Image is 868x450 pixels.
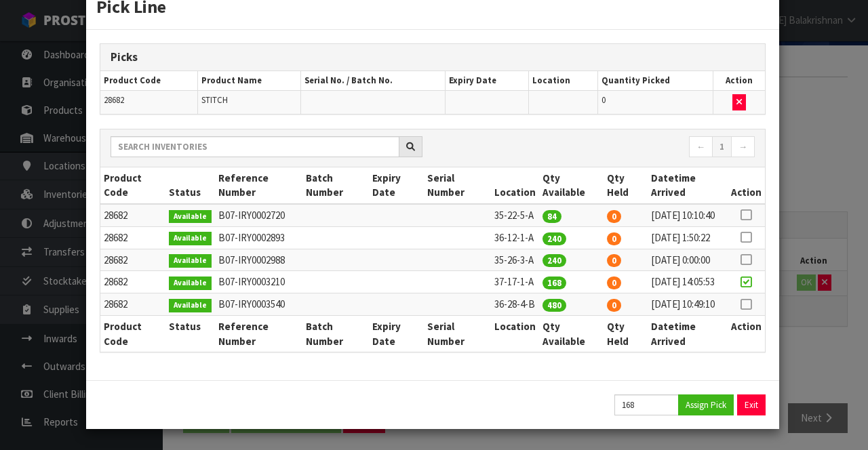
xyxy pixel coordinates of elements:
span: 0 [607,232,621,245]
th: Qty Available [539,316,604,352]
th: Status [165,167,215,204]
h3: Picks [111,51,755,64]
th: Location [529,71,598,91]
td: B07-IRY0003540 [215,293,302,316]
th: Batch Number [302,167,369,204]
th: Qty Held [604,167,648,204]
th: Datetime Arrived [648,316,728,352]
span: 0 [607,299,621,312]
td: 28682 [100,271,165,293]
th: Action [728,167,765,204]
span: 0 [601,94,606,106]
th: Expiry Date [369,316,424,352]
th: Datetime Arrived [648,167,728,204]
th: Product Code [100,71,197,91]
th: Reference Number [215,167,302,204]
span: 0 [607,210,621,223]
th: Reference Number [215,316,302,352]
td: B07-IRY0002988 [215,249,302,271]
th: Action [728,316,765,352]
th: Expiry Date [369,167,424,204]
span: 84 [542,210,561,223]
span: STITCH [201,94,228,106]
th: Location [491,316,539,352]
th: Quantity Picked [597,71,713,91]
th: Product Code [100,167,165,204]
th: Location [491,167,539,204]
span: 168 [542,277,566,289]
span: Available [169,299,212,312]
td: 35-26-3-A [491,249,539,271]
th: Expiry Date [446,71,529,91]
th: Batch Number [302,316,369,352]
input: Search inventories [111,136,399,157]
a: 1 [712,136,732,158]
span: 0 [607,254,621,267]
th: Serial No. / Batch No. [300,71,446,91]
span: 28682 [104,94,124,106]
nav: Page navigation [443,136,755,160]
th: Qty Available [539,167,604,204]
td: 28682 [100,204,165,226]
th: Product Name [197,71,300,91]
a: ← [689,136,713,158]
td: 35-22-5-A [491,204,539,226]
span: Available [169,210,212,224]
th: Serial Number [424,167,490,204]
td: 37-17-1-A [491,271,539,293]
input: Quantity Picked [614,394,679,415]
td: B07-IRY0002720 [215,204,302,226]
td: 28682 [100,226,165,249]
th: Product Code [100,316,165,352]
th: Action [713,71,765,91]
td: [DATE] 1:50:22 [648,226,728,249]
td: [DATE] 14:05:53 [648,271,728,293]
td: 28682 [100,293,165,316]
th: Serial Number [424,316,490,352]
span: 0 [607,277,621,289]
span: Available [169,232,212,245]
td: B07-IRY0002893 [215,226,302,249]
span: 240 [542,254,566,267]
td: [DATE] 10:10:40 [648,204,728,226]
td: [DATE] 0:00:00 [648,249,728,271]
span: 240 [542,232,566,245]
td: 36-12-1-A [491,226,539,249]
span: Available [169,254,212,268]
span: Available [169,277,212,290]
th: Qty Held [604,316,648,352]
span: 480 [542,299,566,312]
th: Status [165,316,215,352]
td: 36-28-4-B [491,293,539,316]
td: 28682 [100,249,165,271]
button: Exit [737,394,766,415]
button: Assign Pick [678,394,734,415]
td: [DATE] 10:49:10 [648,293,728,316]
a: → [731,136,755,158]
td: B07-IRY0003210 [215,271,302,293]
